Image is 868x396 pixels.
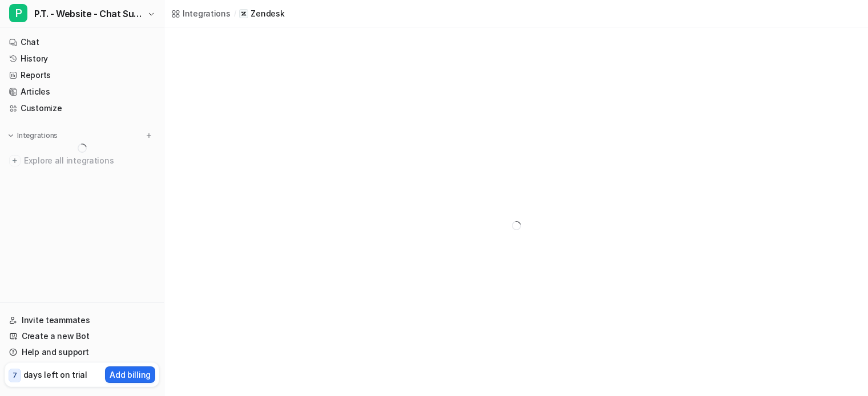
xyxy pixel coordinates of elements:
[5,51,159,67] a: History
[5,130,61,141] button: Integrations
[5,100,159,116] a: Customize
[251,8,284,19] p: Zendesk
[34,6,144,22] span: P.T. - Website - Chat Support
[5,153,159,169] a: Explore all integrations
[24,152,155,170] span: Explore all integrations
[110,369,151,381] p: Add billing
[9,155,21,166] img: explore all integrations
[145,132,153,140] img: menu_add.svg
[5,34,159,50] a: Chat
[171,7,231,19] a: Integrations
[183,7,231,19] div: Integrations
[5,344,159,360] a: Help and support
[9,4,27,22] span: P
[5,84,159,100] a: Articles
[105,366,155,383] button: Add billing
[5,328,159,344] a: Create a new Bot
[5,67,159,83] a: Reports
[234,9,236,19] span: /
[13,370,17,381] p: 7
[7,132,15,140] img: expand menu
[239,8,284,19] a: Zendesk
[23,369,87,381] p: days left on trial
[5,312,159,328] a: Invite teammates
[17,131,58,140] p: Integrations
